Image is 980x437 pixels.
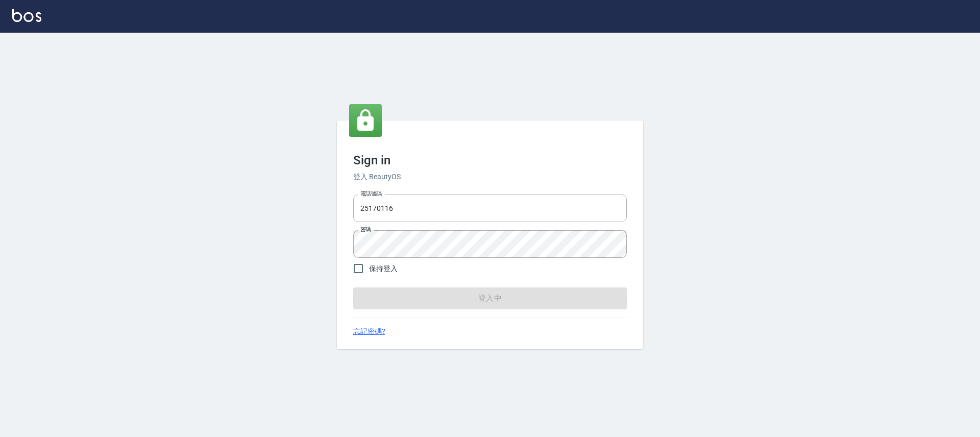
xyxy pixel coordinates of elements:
h3: Sign in [353,153,627,167]
img: Logo [12,9,41,22]
span: 保持登入 [369,263,398,274]
label: 電話號碼 [360,190,382,198]
a: 忘記密碼? [353,326,385,337]
label: 密碼 [360,226,371,233]
h6: 登入 BeautyOS [353,172,627,182]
